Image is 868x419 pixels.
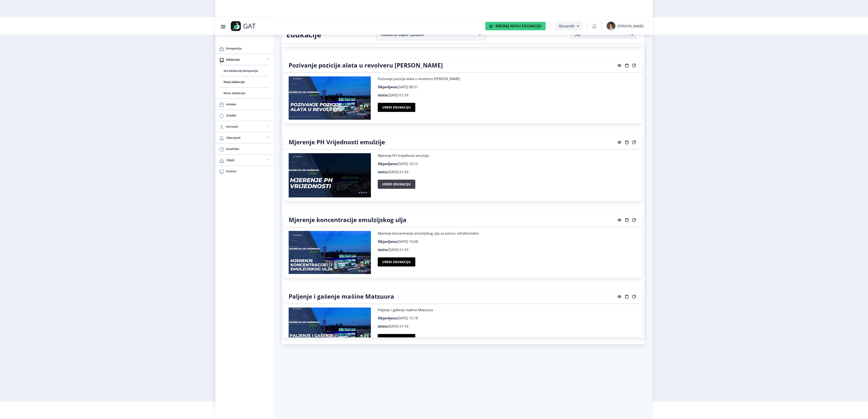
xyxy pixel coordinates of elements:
a: Moje edukacije [220,76,269,87]
b: Ističe: [378,93,388,97]
span: Edukacije [226,57,265,62]
img: Pozivanje pozicije alata u revolveru Haas [289,76,371,120]
span: Obavijesti [226,135,265,140]
a: Poslovi [215,166,274,177]
p: Pozivanje pozicije alata u revolveru [PERSON_NAME] [378,76,638,81]
button: Uredi edukaciju [378,257,415,266]
a: Analitike [215,143,274,154]
img: create-new-education-icon.svg [489,24,493,28]
p: [DATE] 01:59 [378,170,638,174]
a: Ankete [215,99,274,110]
b: Objavljeno: [378,239,398,244]
h4: Paljenje i gašenje mašine Matsuura [289,293,394,300]
button: Bosanski [555,22,582,30]
span: Analitike [226,146,270,152]
span: Značke [226,113,270,118]
span: Korisnik [226,124,265,129]
span: Odjeli [226,157,265,163]
b: Objavljeno: [378,85,398,89]
p: [DATE] 16:13 [378,161,638,166]
a: Korisnik [215,121,274,132]
span: Ankete [226,101,270,107]
a: Sve edukacije kompanije [220,65,269,76]
b: Objavljeno: [378,161,398,166]
h4: Mjerenje koncentracije emulzijskog ulja [289,216,406,223]
span: Sve edukacije kompanije [223,68,265,73]
img: Mjerenje koncentracije emulzijskog ulja [289,231,371,274]
a: Odjeli [215,155,274,166]
button: Kreiraj Novu Edukaciju [485,22,546,30]
a: GAT [231,21,285,31]
b: Ističe: [378,170,388,174]
p: Mjerenje koncentracije emulzijskog ulja uz pomoc refraktometra [378,231,638,235]
span: Moje edukacije [223,79,265,85]
p: [DATE] 08:51 [378,85,638,89]
b: Objavljeno: [378,316,398,320]
span: Nova edukacija [223,90,265,96]
nb-accordion-item-header: Odaberite odjele i poslove [377,29,486,40]
p: [DATE] 01:59 [378,93,638,97]
button: Uredi edukaciju [378,103,415,112]
button: Sve [570,30,637,39]
button: Uredi edukaciju [378,180,415,189]
p: [DATE] 01:59 [378,324,638,328]
p: [DATE] 15:18 [378,316,638,320]
img: Mjerenje PH Vrijednosti emulzije [289,153,371,197]
span: Kompanija [226,46,270,51]
h2: Edukacije [286,30,370,39]
p: [DATE] 01:59 [378,247,638,252]
p: GAT [243,24,256,28]
p: Paljenje i gašenje mašine Matsuura [378,308,638,312]
a: Kompanija [215,43,274,54]
h4: Mjerenje PH Vrijednosti emulzije [289,138,385,146]
p: [DATE] 16:08 [378,239,638,244]
button: Uredi edukaciju [378,334,415,343]
p: Mjerenje PH Vrijednosti emulzije [378,153,638,158]
a: Edukacije [215,54,274,65]
img: Paljenje i gašenje mašine Matsuura [289,308,371,347]
a: Obavijesti [215,132,274,143]
a: Značke [215,110,274,121]
h4: Pozivanje pozicije alata u revolveru [PERSON_NAME] [289,62,443,69]
div: [PERSON_NAME] [617,24,644,28]
span: Poslovi [226,168,270,174]
b: Ističe: [378,324,388,328]
a: Nova edukacija [220,88,269,98]
b: Ističe: [378,247,388,252]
